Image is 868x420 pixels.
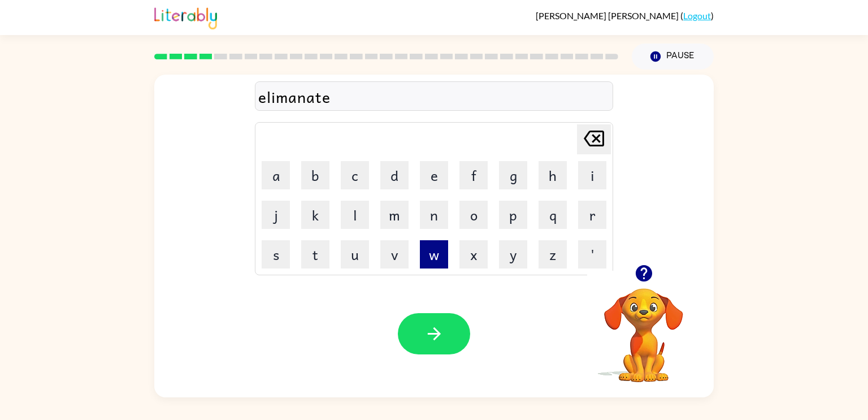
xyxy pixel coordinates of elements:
button: o [459,201,488,229]
button: b [301,161,329,189]
button: g [499,161,527,189]
button: u [341,240,369,269]
a: Logout [683,10,711,21]
span: [PERSON_NAME] [PERSON_NAME] [536,10,680,21]
button: y [499,240,527,269]
img: Literably [154,5,217,29]
div: elimanate [258,85,610,109]
button: s [262,240,290,269]
button: r [578,201,606,229]
button: q [539,201,567,229]
button: e [420,161,448,189]
button: z [539,240,567,269]
button: n [420,201,448,229]
button: d [380,161,409,189]
button: x [459,240,488,269]
button: v [380,240,409,269]
video: Your browser must support playing .mp4 files to use Literably. Please try using another browser. [587,271,700,384]
button: m [380,201,409,229]
button: i [578,161,606,189]
button: h [539,161,567,189]
button: p [499,201,527,229]
button: a [262,161,290,189]
div: ( ) [536,10,714,21]
button: ' [578,240,606,269]
button: k [301,201,329,229]
button: c [341,161,369,189]
button: l [341,201,369,229]
button: t [301,240,329,269]
button: j [262,201,290,229]
button: w [420,240,448,269]
button: f [459,161,488,189]
button: Pause [632,44,714,70]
